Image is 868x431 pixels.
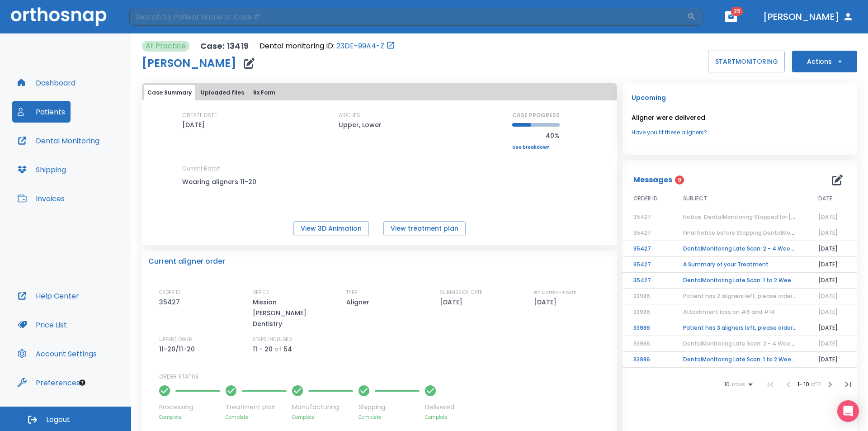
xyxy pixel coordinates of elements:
[440,297,466,308] p: [DATE]
[359,414,420,421] p: Complete
[440,289,482,297] p: SUBMISSION DATE
[623,273,672,289] td: 35427
[182,165,264,173] p: Current Batch
[12,343,102,365] button: Account Settings
[731,7,743,16] span: 29
[633,194,658,203] span: ORDER ID
[633,292,650,300] span: 33986
[534,289,576,297] p: ESTIMATED SHIP DATE
[683,229,812,237] span: Final Notice before Stopping DentalMonitoring
[253,289,269,297] p: OFFICE
[12,372,85,393] button: Preferences
[383,221,466,236] button: View treatment plan
[197,85,248,100] button: Uploaded files
[633,175,672,185] p: Messages
[818,194,832,203] span: DATE
[683,292,819,300] span: Patient has 2 aligners left, please order next set!
[293,221,369,236] button: View 3D Animation
[144,85,615,100] div: tabs
[148,256,225,267] p: Current aligner order
[672,352,807,368] td: DentalMonitoring Late Scan: 1 to 2 Weeks Notification
[818,229,838,237] span: [DATE]
[144,85,195,100] button: Case Summary
[807,320,857,336] td: [DATE]
[292,414,353,421] p: Complete
[182,176,264,187] p: Wearing aligners 11-20
[129,8,687,26] input: Search by Patient Name or Case #
[292,403,353,412] p: Manufacturing
[159,344,198,355] p: 11-20/11-20
[159,414,220,421] p: Complete
[534,297,560,308] p: [DATE]
[672,273,807,289] td: DentalMonitoring Late Scan: 1 to 2 Weeks Notification
[182,111,217,119] p: CREATE DATE
[259,41,335,52] p: Dental monitoring ID:
[142,58,236,69] h1: [PERSON_NAME]
[346,297,373,308] p: Aligner
[12,72,81,94] button: Dashboard
[512,111,560,119] p: CASE PROGRESS
[46,415,70,425] span: Logout
[623,257,672,273] td: 35427
[633,340,650,347] span: 33986
[78,379,86,387] div: Tooltip anchor
[807,273,857,289] td: [DATE]
[811,380,821,388] span: of 17
[359,403,420,412] p: Shipping
[632,112,848,123] p: Aligner were delivered
[253,344,273,355] p: 11 - 20
[253,297,330,329] p: Mission [PERSON_NAME] Dentistry
[274,344,282,355] p: of
[730,381,745,388] span: rows
[759,9,857,25] button: [PERSON_NAME]
[12,285,85,307] button: Help Center
[12,314,72,336] a: Price List
[339,111,360,119] p: ARCHES
[159,373,611,381] p: ORDER STATUS
[259,41,395,52] div: Open patient in dental monitoring portal
[226,414,287,421] p: Complete
[807,257,857,273] td: [DATE]
[200,41,249,52] p: Case: 13419
[623,352,672,368] td: 33986
[11,7,107,26] img: Orthosnap
[632,92,848,103] p: Upcoming
[818,340,838,347] span: [DATE]
[425,414,454,421] p: Complete
[159,403,220,412] p: Processing
[792,51,857,72] button: Actions
[146,41,186,52] p: At Practice
[633,308,650,316] span: 33986
[12,188,70,209] button: Invoices
[818,308,838,316] span: [DATE]
[672,257,807,273] td: A Summary of your Treatment
[797,380,811,388] span: 1 - 10
[182,119,205,130] p: [DATE]
[623,241,672,257] td: 35427
[159,297,183,308] p: 35427
[623,320,672,336] td: 33986
[253,336,292,344] p: STEPS INCLUDED
[336,41,384,52] a: 23DE-99A4-Z
[672,241,807,257] td: DentalMonitoring Late Scan: 2 - 4 Weeks Notification
[708,51,785,72] button: STARTMONITORING
[633,213,651,221] span: 35427
[283,344,292,355] p: 54
[12,159,71,180] button: Shipping
[12,130,105,152] button: Dental Monitoring
[512,145,560,150] a: See breakdown
[672,320,807,336] td: Patient has 3 aligners left, please order next set!
[512,130,560,141] p: 40%
[12,101,71,123] button: Patients
[724,381,730,388] span: 10
[159,289,180,297] p: ORDER ID
[633,229,651,237] span: 35427
[683,213,833,221] span: Notice: DentalMonitoring Stopped for [PERSON_NAME]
